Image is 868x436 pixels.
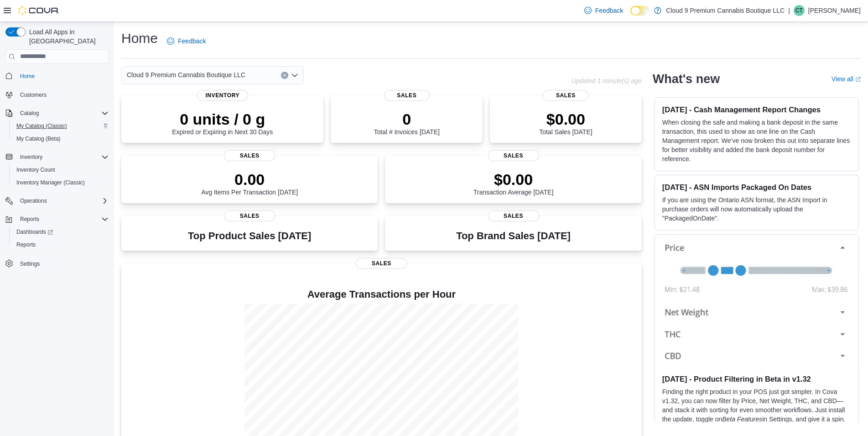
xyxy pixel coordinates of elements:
[662,387,851,433] p: Finding the right product in your POS just got simpler. In Cova v1.32, you can now filter by Pric...
[9,120,112,132] button: My Catalog (Classic)
[473,170,554,196] div: Transaction Average [DATE]
[832,75,861,83] a: View allExternal link
[13,121,109,131] span: My Catalog (Classic)
[129,289,634,300] h4: Average Transactions per Hour
[16,89,50,100] a: Customers
[581,1,627,20] a: Feedback
[13,121,71,131] a: My Catalog (Classic)
[224,210,275,221] span: Sales
[2,151,112,163] button: Inventory
[16,152,109,163] span: Inventory
[2,88,112,101] button: Customers
[281,72,288,79] button: Clear input
[2,107,112,120] button: Catalog
[16,179,85,186] span: Inventory Manager (Classic)
[16,122,67,130] span: My Catalog (Classic)
[16,135,61,142] span: My Catalog (Beta)
[197,90,248,101] span: Inventory
[13,239,39,250] a: Reports
[456,231,571,242] h3: Top Brand Sales [DATE]
[16,71,38,82] a: Home
[13,239,109,250] span: Reports
[9,132,112,145] button: My Catalog (Beta)
[201,170,298,189] p: 0.00
[26,27,109,46] span: Load All Apps in [GEOGRAPHIC_DATA]
[9,163,112,176] button: Inventory Count
[16,70,109,82] span: Home
[5,66,109,294] nav: Complex example
[356,258,407,269] span: Sales
[20,73,35,80] span: Home
[662,374,851,383] h3: [DATE] - Product Filtering in Beta in v1.32
[9,226,112,238] a: Dashboards
[13,164,109,175] span: Inventory Count
[291,72,298,79] button: Open list of options
[13,177,109,188] span: Inventory Manager (Classic)
[630,6,650,16] input: Dark Mode
[722,415,762,423] em: Beta Features
[795,5,803,16] span: CT
[13,133,109,144] span: My Catalog (Beta)
[121,29,158,47] h1: Home
[16,195,51,206] button: Operations
[224,150,275,161] span: Sales
[374,110,440,136] div: Total # Invoices [DATE]
[13,133,64,144] a: My Catalog (Beta)
[662,105,851,114] h3: [DATE] - Cash Management Report Changes
[2,257,112,270] button: Settings
[384,90,430,101] span: Sales
[188,231,311,242] h3: Top Product Sales [DATE]
[13,226,109,237] span: Dashboards
[16,228,53,236] span: Dashboards
[572,77,642,84] p: Updated 1 minute(s) ago
[808,5,861,16] p: [PERSON_NAME]
[794,5,805,16] div: Cami Terry
[662,183,851,192] h3: [DATE] - ASN Imports Packaged On Dates
[2,213,112,226] button: Reports
[543,90,589,101] span: Sales
[16,214,43,225] button: Reports
[16,257,109,269] span: Settings
[374,110,440,128] p: 0
[20,260,40,268] span: Settings
[662,195,851,223] p: If you are using the Ontario ASN format, the ASN Import in purchase orders will now automatically...
[473,170,554,189] p: $0.00
[20,215,39,223] span: Reports
[163,32,209,50] a: Feedback
[20,91,47,99] span: Customers
[16,108,42,119] button: Catalog
[16,89,109,100] span: Customers
[13,164,59,175] a: Inventory Count
[18,6,59,15] img: Cova
[13,226,57,237] a: Dashboards
[16,214,109,225] span: Reports
[16,152,46,163] button: Inventory
[20,197,47,205] span: Operations
[488,210,539,221] span: Sales
[788,5,790,16] p: |
[16,195,109,206] span: Operations
[20,153,42,161] span: Inventory
[595,6,623,15] span: Feedback
[488,150,539,161] span: Sales
[201,170,298,196] div: Avg Items Per Transaction [DATE]
[127,69,245,80] span: Cloud 9 Premium Cannabis Boutique LLC
[666,5,785,16] p: Cloud 9 Premium Cannabis Boutique LLC
[539,110,592,136] div: Total Sales [DATE]
[178,37,206,46] span: Feedback
[662,118,851,163] p: When closing the safe and making a bank deposit in the same transaction, this used to show as one...
[653,72,720,86] h2: What's new
[13,177,88,188] a: Inventory Manager (Classic)
[2,69,112,83] button: Home
[16,258,43,269] a: Settings
[855,77,861,82] svg: External link
[172,110,273,136] div: Expired or Expiring in Next 30 Days
[9,238,112,251] button: Reports
[9,176,112,189] button: Inventory Manager (Classic)
[2,194,112,207] button: Operations
[630,16,631,16] span: Dark Mode
[172,110,273,128] p: 0 units / 0 g
[539,110,592,128] p: $0.00
[20,110,39,117] span: Catalog
[16,241,36,248] span: Reports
